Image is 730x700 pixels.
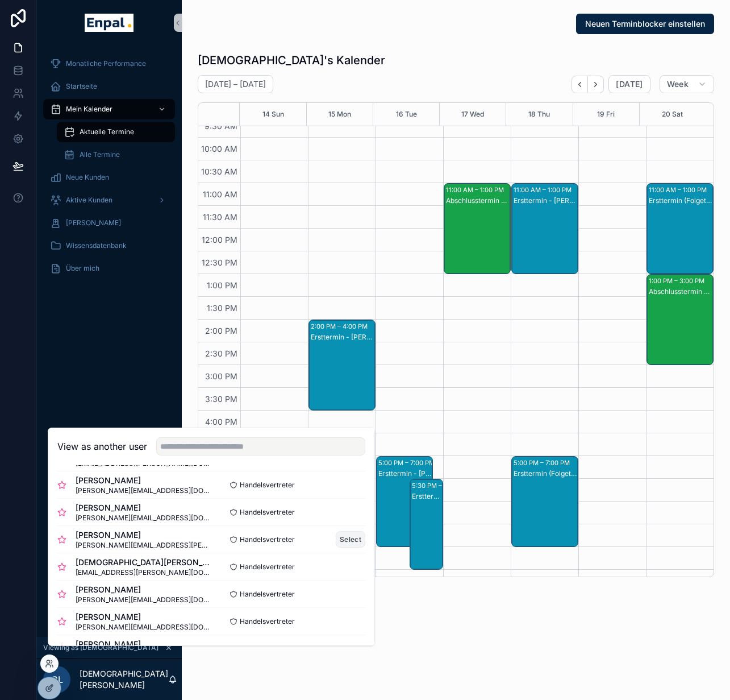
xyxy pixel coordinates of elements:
span: 2:30 PM [202,349,240,358]
div: 1:00 PM – 3:00 PMAbschlusstermin - [PERSON_NAME] [647,275,713,365]
span: [PERSON_NAME] [76,529,211,541]
div: 5:00 PM – 7:00 PMErsttermin - [PERSON_NAME] [377,457,432,546]
span: [PERSON_NAME] [66,218,121,227]
span: Handelsvertreter [240,644,295,653]
span: 1:00 PM [204,280,240,290]
span: Startseite [66,82,97,91]
span: [DEMOGRAPHIC_DATA][PERSON_NAME] [76,557,211,568]
a: Neue Kunden [43,167,175,188]
div: Abschlusstermin - [PERSON_NAME] [446,196,510,205]
button: 15 Mon [328,103,351,126]
div: Ersttermin (Folgetermin) - [PERSON_NAME] [412,492,442,501]
button: 14 Sun [262,103,284,126]
div: 2:00 PM – 4:00 PM [311,321,370,332]
span: 3:30 PM [202,394,240,404]
span: [PERSON_NAME][EMAIL_ADDRESS][DOMAIN_NAME] [76,486,211,495]
span: 1:30 PM [204,303,240,313]
h2: [DATE] – [DATE] [205,78,266,90]
div: Ersttermin (Folgetermin) - [PERSON_NAME] [649,196,712,205]
div: 11:00 AM – 1:00 PM [446,184,507,196]
span: [DATE] [616,79,643,89]
span: [PERSON_NAME][EMAIL_ADDRESS][DOMAIN_NAME] [76,513,211,523]
span: Wissensdatenbank [66,241,127,250]
span: Handelsvertreter [240,617,295,626]
span: Neue Kunden [66,173,109,182]
span: Viewing as [DEMOGRAPHIC_DATA] [43,643,158,652]
button: 16 Tue [396,103,417,126]
a: Alle Termine [57,144,175,165]
span: 12:30 PM [199,258,240,267]
a: Über mich [43,258,175,279]
a: Mein Kalender [43,99,175,119]
span: Aktuelle Termine [80,127,134,136]
span: 10:00 AM [198,144,240,154]
button: 17 Wed [461,103,484,126]
div: Ersttermin - [PERSON_NAME] [514,196,577,205]
a: Monatliche Performance [43,53,175,74]
span: 11:00 AM [200,189,240,199]
span: Handelsvertreter [240,481,295,490]
div: scrollable content [36,45,182,293]
div: 5:00 PM – 7:00 PM [378,457,437,469]
span: 10:30 AM [198,167,240,176]
button: 18 Thu [528,103,550,126]
a: Aktive Kunden [43,190,175,210]
button: Back [572,76,588,93]
span: Handelsvertreter [240,590,295,599]
div: 5:30 PM – 7:30 PMErsttermin (Folgetermin) - [PERSON_NAME] [410,479,443,569]
div: 5:30 PM – 7:30 PM [412,480,471,491]
span: Neuen Terminblocker einstellen [585,18,705,30]
div: 11:00 AM – 1:00 PMErsttermin - [PERSON_NAME] [512,184,578,274]
div: 11:00 AM – 1:00 PMErsttermin (Folgetermin) - [PERSON_NAME] [647,184,713,274]
h1: [DEMOGRAPHIC_DATA]'s Kalender [198,52,385,68]
button: 20 Sat [662,103,683,126]
button: Next [588,76,604,93]
div: Ersttermin - [PERSON_NAME] [378,469,432,478]
a: Startseite [43,76,175,97]
span: 11:30 AM [200,212,240,222]
button: Neuen Terminblocker einstellen [576,14,714,34]
div: 5:00 PM – 7:00 PM [514,457,573,469]
span: Handelsvertreter [240,562,295,571]
span: Handelsvertreter [240,535,295,544]
div: 11:00 AM – 1:00 PM [514,184,574,196]
span: [PERSON_NAME][EMAIL_ADDRESS][DOMAIN_NAME] [76,623,211,632]
span: 12:00 PM [199,235,240,245]
a: [PERSON_NAME] [43,213,175,233]
div: 11:00 AM – 1:00 PM [649,184,710,196]
div: 11:00 AM – 1:00 PMAbschlusstermin - [PERSON_NAME] [444,184,510,274]
span: [PERSON_NAME] [76,475,211,486]
span: 2:00 PM [202,326,240,335]
span: 4:00 PM [202,417,240,426]
div: 5:00 PM – 7:00 PMErsttermin (Folgetermin) - [PERSON_NAME] [512,457,578,546]
button: [DATE] [608,75,650,93]
h2: View as another user [57,440,147,453]
span: [PERSON_NAME][EMAIL_ADDRESS][PERSON_NAME][DOMAIN_NAME] [76,541,211,550]
button: Week [660,75,714,93]
span: Mein Kalender [66,105,112,114]
button: Select [336,531,365,548]
span: [PERSON_NAME][EMAIL_ADDRESS][DOMAIN_NAME] [76,595,211,604]
span: [PERSON_NAME] [76,611,211,623]
span: [EMAIL_ADDRESS][PERSON_NAME][DOMAIN_NAME] [76,568,211,577]
span: [PERSON_NAME] [76,639,191,650]
div: Ersttermin (Folgetermin) - [PERSON_NAME] [514,469,577,478]
span: Über mich [66,264,99,273]
span: [PERSON_NAME] [76,502,211,513]
span: Alle Termine [80,150,120,159]
span: 3:00 PM [202,371,240,381]
button: 19 Fri [597,103,615,126]
div: 1:00 PM – 3:00 PM [649,275,707,287]
div: Abschlusstermin - [PERSON_NAME] [649,287,712,296]
span: Week [667,79,689,89]
a: Wissensdatenbank [43,235,175,256]
span: Aktive Kunden [66,196,112,205]
img: App logo [85,14,133,32]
